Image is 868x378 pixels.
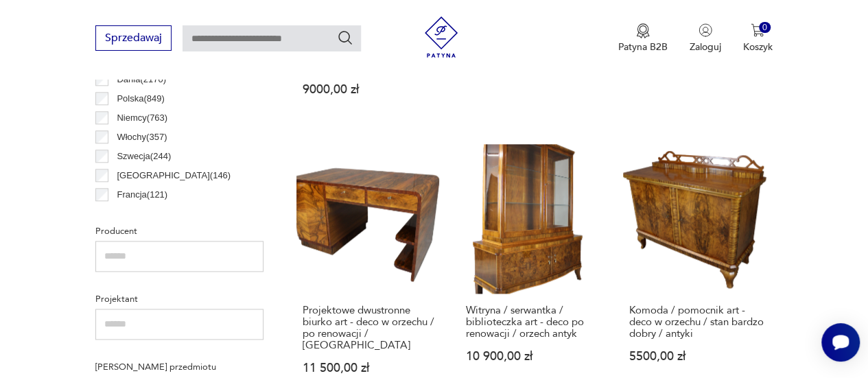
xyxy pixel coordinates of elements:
[117,149,171,164] p: Szwecja ( 244 )
[629,305,766,340] h3: Komoda / pomocnik art - deco w orzechu / stan bardzo dobry / antyki
[117,130,167,145] p: Włochy ( 357 )
[690,23,721,54] button: Zaloguj
[751,23,764,37] img: Ikona koszyka
[466,351,603,362] p: 10 900,00 zł
[95,292,263,307] p: Projektant
[95,224,263,239] p: Producent
[743,23,773,54] button: 0Koszyk
[117,187,167,202] p: Francja ( 121 )
[618,40,668,54] p: Patyna B2B
[759,22,771,34] div: 0
[117,72,166,87] p: Dania ( 2170 )
[95,25,172,51] button: Sprzedawaj
[303,362,440,374] p: 11 500,00 zł
[303,305,440,351] h3: Projektowe dwustronne biurko art - deco w orzechu / po renowacji / [GEOGRAPHIC_DATA]
[117,168,231,183] p: [GEOGRAPHIC_DATA] ( 146 )
[95,34,172,44] a: Sprzedawaj
[629,351,766,362] p: 5500,00 zł
[421,16,462,58] img: Patyna - sklep z meblami i dekoracjami vintage
[743,40,773,54] p: Koszyk
[117,91,164,106] p: Polska ( 849 )
[303,84,440,95] p: 9000,00 zł
[636,23,650,38] img: Ikona medalu
[618,23,668,54] button: Patyna B2B
[690,40,721,54] p: Zaloguj
[95,359,263,375] p: [PERSON_NAME] przedmiotu
[337,29,353,46] button: Szukaj
[699,23,712,37] img: Ikonka użytkownika
[618,23,668,54] a: Ikona medaluPatyna B2B
[821,323,860,362] iframe: Smartsupp widget button
[466,305,603,340] h3: Witryna / serwantka / biblioteczka art - deco po renowacji / orzech antyk
[117,110,167,126] p: Niemcy ( 763 )
[117,206,167,222] p: Czechy ( 112 )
